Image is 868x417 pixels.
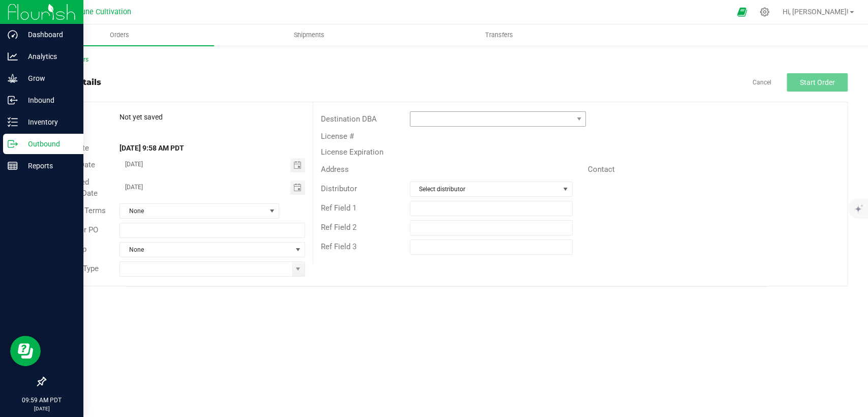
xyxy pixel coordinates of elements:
span: Distributor [321,184,357,193]
span: Orders [96,31,143,40]
span: Select distributor [410,182,559,196]
span: Toggle calendar [290,158,305,172]
span: Contact [588,165,615,174]
p: Inventory [18,116,79,128]
span: License # [321,132,354,141]
p: 09:59 AM PDT [5,396,79,405]
span: Not yet saved [119,113,163,121]
span: Address [321,165,349,174]
span: Hi, [PERSON_NAME]! [783,8,849,16]
p: Dashboard [18,28,79,41]
inline-svg: Dashboard [8,29,18,40]
strong: [DATE] 9:58 AM PDT [119,144,184,152]
span: License Expiration [321,147,383,157]
inline-svg: Analytics [8,51,18,62]
span: None [120,204,266,218]
span: Dune Cultivation [77,8,131,16]
a: Cancel [753,78,771,87]
span: Transfers [471,31,527,40]
span: Destination DBA [321,114,377,124]
p: Analytics [18,50,79,63]
p: Outbound [18,138,79,150]
span: None [120,243,291,257]
p: Grow [18,72,79,84]
span: Toggle calendar [290,181,305,195]
iframe: Resource center [10,336,41,366]
div: Manage settings [758,7,771,17]
a: Orders [24,24,214,46]
span: Shipments [280,31,338,40]
span: Ref Field 1 [321,203,356,213]
inline-svg: Inbound [8,95,18,105]
p: Reports [18,160,79,172]
a: Shipments [214,24,404,46]
button: Start Order [787,73,848,92]
span: Ref Field 3 [321,242,356,251]
p: Inbound [18,94,79,106]
a: Transfers [404,24,594,46]
span: Open Ecommerce Menu [730,2,753,22]
inline-svg: Reports [8,161,18,171]
span: Ref Field 2 [321,223,356,232]
inline-svg: Grow [8,73,18,83]
inline-svg: Inventory [8,117,18,127]
span: Start Order [800,78,835,86]
inline-svg: Outbound [8,139,18,149]
p: [DATE] [5,405,79,412]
